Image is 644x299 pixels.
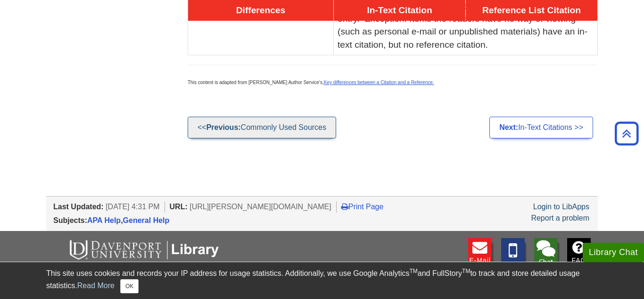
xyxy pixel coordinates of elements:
img: DU Libraries [53,238,232,261]
li: Chat with Library [534,238,558,273]
span: Last Updated: [53,203,104,211]
sup: TM [409,268,417,274]
a: Next:In-Text Citations >> [489,117,593,138]
img: Library Chat [534,238,558,273]
span: , [87,216,169,224]
span: [DATE] 4:31 PM [106,203,159,211]
a: Login to LibApps [533,203,589,211]
span: Reference List Citation [482,6,581,16]
a: General Help [123,216,170,224]
a: Key differences between a Citation and a Reference. [324,80,434,85]
a: Back to Top [611,127,642,140]
a: Read More [77,282,115,290]
a: Print Page [341,203,384,211]
sup: TM [462,268,470,274]
strong: Previous: [206,123,241,131]
a: APA Help [87,216,121,224]
span: In-Text Citation [367,6,432,16]
i: Print Page [341,203,348,210]
button: Library Chat [583,243,644,262]
a: FAQ [567,238,591,273]
a: E-mail [468,238,492,273]
a: <<Previous:Commonly Used Sources [188,117,336,138]
span: Differences [236,6,286,16]
button: Close [120,279,139,293]
a: Report a problem [531,214,589,222]
span: URL: [170,203,188,211]
strong: Next: [499,123,518,131]
a: Text [501,238,525,273]
span: This content is adapted from [PERSON_NAME] Author Service's, [188,80,434,85]
span: [URL][PERSON_NAME][DOMAIN_NAME] [190,203,331,211]
span: Subjects: [53,216,87,224]
div: This site uses cookies and records your IP address for usage statistics. Additionally, we use Goo... [46,268,598,293]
